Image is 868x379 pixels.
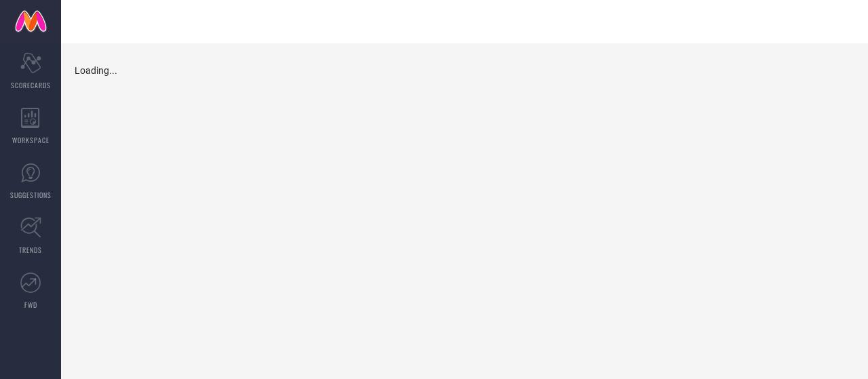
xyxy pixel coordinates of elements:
[24,300,37,310] span: FWD
[11,80,51,90] span: SCORECARDS
[19,245,42,255] span: TRENDS
[75,65,117,76] span: Loading...
[12,135,50,145] span: WORKSPACE
[10,190,52,200] span: SUGGESTIONS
